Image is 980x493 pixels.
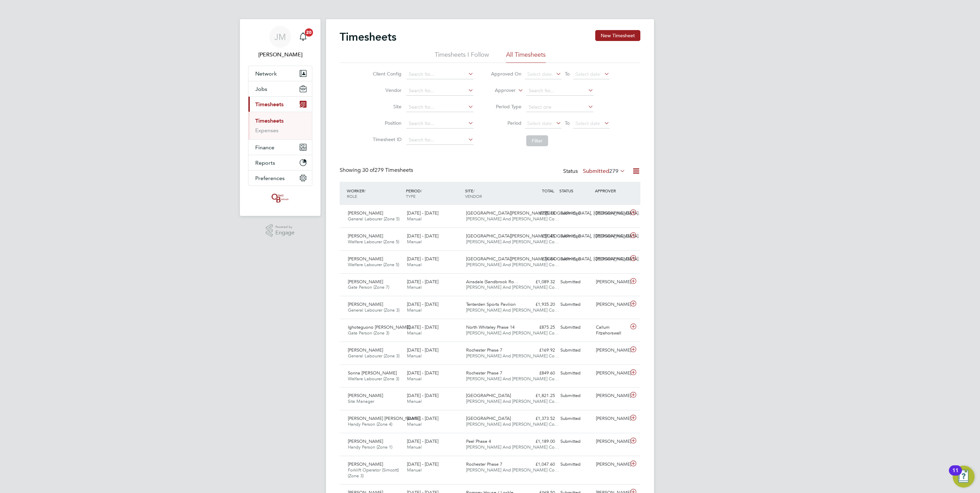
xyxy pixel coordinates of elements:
div: SITE [463,184,522,202]
span: Rochester Phase 7 [466,461,502,467]
div: £1,373.52 [522,413,558,424]
label: Approved On [491,71,521,77]
div: £875.25 [522,322,558,333]
span: Manual [407,239,422,245]
span: [PERSON_NAME] And [PERSON_NAME] Co… [466,216,559,222]
span: General Labourer (Zone 5) [348,216,399,222]
span: [PERSON_NAME] [348,347,383,353]
div: Submitted [558,345,593,356]
div: 11 [952,470,958,479]
button: Open Resource Center, 11 new notifications [953,466,975,488]
span: 20 [305,28,313,37]
span: [DATE] - [DATE] [407,233,438,239]
label: Period [491,120,521,126]
span: [DATE] - [DATE] [407,210,438,216]
span: Gate Person (Zone 7) [348,284,389,290]
span: To [563,69,572,78]
span: Welfare Labourer (Zone 5) [348,239,399,245]
span: Jobs [255,86,267,92]
div: [PERSON_NAME] [593,208,629,219]
div: Submitted [558,208,593,219]
a: JM[PERSON_NAME] [248,26,312,59]
span: Finance [255,144,274,151]
span: Manual [407,330,422,336]
a: Timesheets [255,118,284,124]
span: Manual [407,398,422,404]
button: Filter [526,135,548,146]
div: £795.18 [522,208,558,219]
label: Period Type [491,104,521,110]
span: Manual [407,376,422,382]
span: Powered by [275,224,295,230]
div: [PERSON_NAME] [593,299,629,310]
div: Submitted [558,299,593,310]
div: Submitted [558,231,593,242]
input: Search for... [526,86,594,96]
span: To [563,119,572,127]
span: Sorina [PERSON_NAME] [348,370,397,376]
span: Rochester Phase 7 [466,347,502,353]
label: Approver [485,87,516,94]
label: Site [371,104,401,110]
span: [PERSON_NAME] [PERSON_NAME]… [348,415,424,421]
span: [PERSON_NAME] And [PERSON_NAME] Co… [466,307,559,313]
span: Network [255,70,277,77]
h2: Timesheets [340,30,396,44]
div: [PERSON_NAME] [593,459,629,470]
span: Manual [407,444,422,450]
span: [DATE] - [DATE] [407,370,438,376]
div: £1,821.25 [522,390,558,401]
span: [DATE] - [DATE] [407,347,438,353]
span: Engage [275,230,295,236]
span: [PERSON_NAME] And [PERSON_NAME] Co… [466,284,559,290]
span: Handy Person (Zone 4) [348,421,392,427]
span: Reports [255,160,275,166]
span: 30 of [362,167,375,174]
span: TYPE [406,193,416,199]
div: PERIOD [404,184,463,202]
div: [PERSON_NAME] [593,436,629,447]
li: Timesheets I Follow [435,51,489,63]
span: [PERSON_NAME] [348,438,383,444]
div: Submitted [558,459,593,470]
span: [GEOGRAPHIC_DATA][PERSON_NAME][GEOGRAPHIC_DATA], [GEOGRAPHIC_DATA]… [466,210,643,216]
button: Timesheets [248,97,312,112]
span: [DATE] - [DATE] [407,256,438,262]
button: Finance [248,140,312,155]
span: Forklift Operator (Simcott) (Zone 3) [348,467,399,479]
span: Welfare Labourer (Zone 3) [348,376,399,382]
div: [PERSON_NAME] [593,413,629,424]
span: [PERSON_NAME] And [PERSON_NAME] Co… [466,467,559,473]
span: [PERSON_NAME] And [PERSON_NAME] Co… [466,330,559,336]
div: Submitted [558,413,593,424]
span: [GEOGRAPHIC_DATA] [466,393,511,398]
a: 20 [296,26,310,48]
div: Submitted [558,276,593,288]
a: Expenses [255,127,278,134]
label: Vendor [371,87,401,93]
label: Position [371,120,401,126]
div: £1,189.00 [522,436,558,447]
div: [PERSON_NAME] [593,276,629,288]
span: [DATE] - [DATE] [407,393,438,398]
span: [PERSON_NAME] And [PERSON_NAME] Co… [466,398,559,404]
span: Manual [407,262,422,268]
span: [GEOGRAPHIC_DATA] [466,415,511,421]
span: North Whiteley Phase 14 [466,324,515,330]
input: Search for... [406,86,474,96]
span: [PERSON_NAME] And [PERSON_NAME] Co… [466,444,559,450]
div: [PERSON_NAME] [593,368,629,379]
div: Callum Fitzehorswell [593,322,629,339]
span: [PERSON_NAME] And [PERSON_NAME] Co… [466,376,559,382]
span: / [364,188,366,193]
span: Manual [407,284,422,290]
div: Timesheets [248,112,312,139]
div: Submitted [558,368,593,379]
div: Submitted [558,436,593,447]
span: [PERSON_NAME] [348,210,383,216]
span: / [473,188,475,193]
li: All Timesheets [506,51,546,63]
div: [PERSON_NAME] [593,231,629,242]
label: Client Config [371,71,401,77]
span: Manual [407,353,422,359]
